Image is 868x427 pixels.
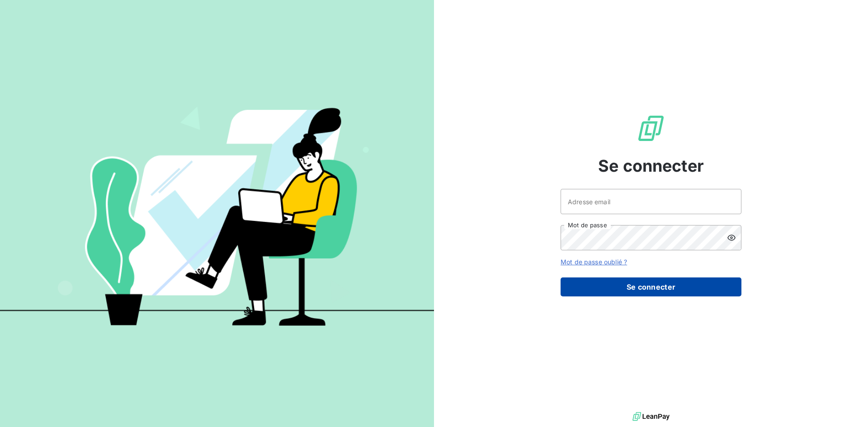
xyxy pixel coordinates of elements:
[632,410,670,423] img: logo
[598,154,704,178] span: Se connecter
[561,258,627,266] a: Mot de passe oublié ?
[561,189,741,214] input: placeholder
[561,277,741,296] button: Se connecter
[637,114,665,143] img: Logo LeanPay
